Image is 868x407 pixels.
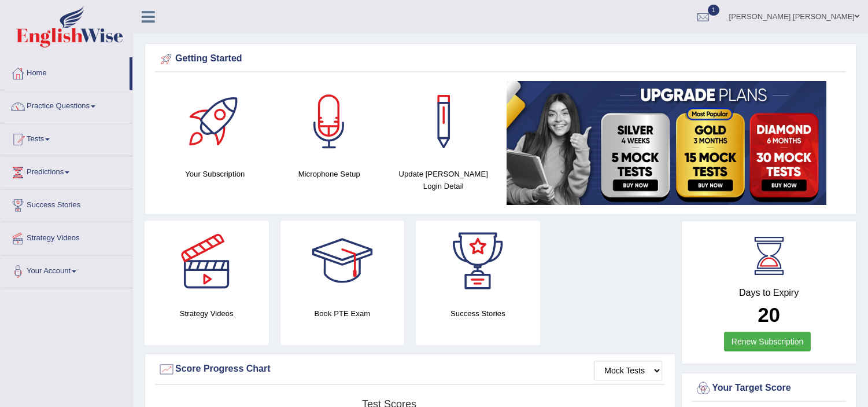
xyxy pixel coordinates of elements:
a: Success Stories [1,189,132,218]
div: Score Progress Chart [158,361,662,378]
span: 1 [708,5,719,16]
h4: Your Subscription [164,168,267,180]
a: Predictions [1,156,132,185]
a: Your Account [1,255,132,284]
a: Home [1,57,130,86]
h4: Days to Expiry [695,288,843,298]
a: Practice Questions [1,90,132,119]
h4: Book PTE Exam [280,307,405,320]
h4: Update [PERSON_NAME] Login Detail [392,168,495,192]
img: small5.jpg [507,81,826,205]
a: Strategy Videos [1,222,132,251]
a: Renew Subscription [724,332,811,351]
h4: Strategy Videos [145,307,269,320]
h4: Success Stories [416,307,540,320]
div: Your Target Score [695,380,843,397]
div: Getting Started [158,50,843,68]
h4: Microphone Setup [278,168,381,180]
b: 20 [758,303,780,326]
a: Tests [1,123,132,152]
